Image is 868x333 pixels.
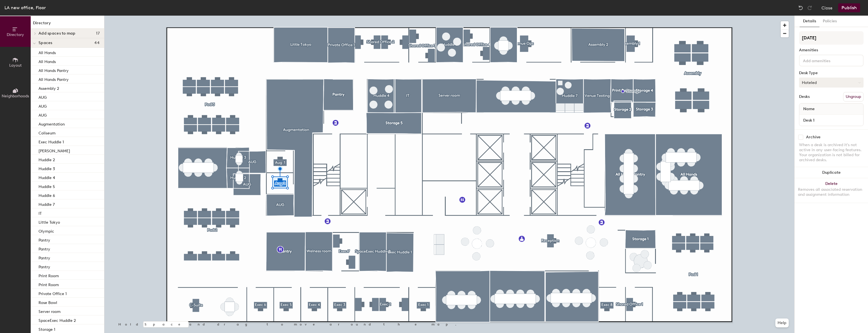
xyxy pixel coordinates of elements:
[39,58,56,64] p: All Hands
[39,129,56,136] p: Coliseum
[39,254,50,260] p: Pantry
[39,165,55,171] p: Huddle 3
[39,174,55,180] p: Huddle 4
[39,272,59,278] p: Print Room
[94,41,100,45] span: 44
[39,67,69,73] p: All Hands Pantry
[39,192,55,198] p: Huddle 6
[795,178,868,203] button: DeleteRemoves all associated reservation and assignment information
[798,5,804,11] img: Undo
[799,95,810,99] div: Desks
[39,236,50,243] p: Pantry
[39,201,55,207] p: Huddle 7
[775,318,789,327] button: Help
[7,32,24,37] span: Directory
[819,16,840,27] button: Policies
[838,3,860,12] button: Publish
[799,71,864,75] div: Desk Type
[821,3,833,12] button: Close
[795,167,868,178] button: Duplicate
[39,290,67,296] p: Private Office 1
[807,5,812,11] img: Redo
[806,135,821,139] div: Archive
[39,245,50,252] p: Pantry
[802,57,852,64] input: Add amenities
[39,156,55,162] p: Huddle 2
[39,120,65,127] p: Augmentation
[39,317,76,323] p: SpaceExec Huddle 2
[39,218,60,225] p: Little Tokyo
[800,16,819,27] button: Details
[39,76,69,82] p: All Hands Pantry
[96,31,100,36] span: 17
[39,227,54,234] p: Olympic
[39,299,57,305] p: Rose Bowl
[39,31,76,36] span: Add spaces to map
[799,78,864,88] button: Hoteled
[800,104,817,114] span: Name
[39,147,70,153] p: [PERSON_NAME]
[843,92,864,102] button: Ungroup
[39,183,55,189] p: Huddle 5
[39,41,52,45] span: Spaces
[799,48,864,52] div: Amenities
[798,187,865,197] div: Removes all associated reservation and assignment information
[31,20,104,29] h1: Directory
[39,263,50,269] p: Pantry
[4,4,46,11] div: LA new office, Floor
[2,94,29,98] span: Neighborhoods
[39,308,61,314] p: Server room
[39,102,47,109] p: AUG
[39,93,47,100] p: AUG
[799,143,864,163] div: When a desk is archived it's not active in any user-facing features. Your organization is not bil...
[39,49,56,55] p: All Hands
[9,63,22,68] span: Layout
[39,111,47,118] p: AUG
[39,209,42,216] p: IT
[39,325,55,332] p: Storage 1
[39,85,59,91] p: Assembly 2
[39,138,64,144] p: Exec Huddle 1
[39,281,59,287] p: Print Room
[800,116,862,124] input: Unnamed desk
